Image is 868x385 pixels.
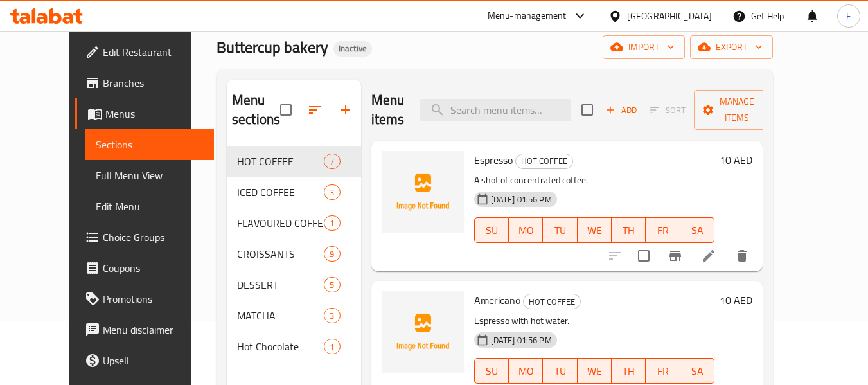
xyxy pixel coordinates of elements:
span: Menus [105,106,204,121]
div: FLAVOURED COFFEE - HOT/ICED1 [227,208,361,238]
h2: Menu items [371,91,405,129]
button: FR [646,358,680,384]
span: 3 [324,186,339,199]
span: Coupons [103,260,204,276]
span: Sort sections [299,94,330,125]
button: Add section [330,94,361,125]
a: Promotions [75,283,215,314]
button: SA [680,217,714,243]
span: 7 [324,156,339,168]
span: Choice Groups [103,229,204,245]
span: WE [583,221,607,240]
button: TU [543,217,577,243]
div: items [324,246,340,262]
button: Manage items [694,90,780,130]
h6: 10 AED [720,291,752,309]
span: FLAVOURED COFFEE - HOT/ICED [237,215,324,231]
span: Manage items [704,94,770,126]
span: Menu disclaimer [103,322,204,337]
button: MO [509,217,543,243]
a: Choice Groups [75,222,215,253]
span: Branches [103,75,204,91]
a: Menus [75,98,215,129]
div: CROISSANTS [237,246,324,262]
p: Espresso with hot water. [474,313,715,329]
button: SU [474,217,509,243]
span: export [700,39,763,55]
span: Edit Menu [96,199,204,214]
span: MO [514,362,538,381]
span: [DATE] 01:56 PM [486,334,557,346]
span: 1 [324,341,339,353]
div: HOT COFFEE7 [227,146,361,177]
img: Americano [382,291,464,373]
span: Select to update [630,242,657,269]
button: WE [578,358,612,384]
button: TU [543,358,577,384]
span: 9 [324,248,339,260]
span: HOT COFFEE [516,154,572,168]
div: items [324,339,340,354]
a: Edit Restaurant [75,37,215,67]
button: TH [612,358,646,384]
button: FR [646,217,680,243]
a: Sections [85,129,215,160]
button: import [603,35,685,59]
img: Espresso [382,151,464,233]
div: items [324,215,340,231]
div: ICED COFFEE3 [227,177,361,208]
div: ICED COFFEE [237,184,324,200]
span: import [613,39,675,55]
div: items [324,308,340,323]
span: Buttercup bakery [217,33,328,62]
span: MATCHA [237,308,324,323]
button: SU [474,358,509,384]
nav: Menu sections [227,141,361,367]
div: Inactive [333,41,372,57]
h2: Menu sections [232,91,280,129]
span: Full Menu View [96,168,204,183]
span: 5 [324,279,339,291]
span: Espresso [474,150,513,170]
span: SU [480,362,504,381]
div: [GEOGRAPHIC_DATA] [627,9,712,23]
div: items [324,184,340,200]
p: A shot of concentrated coffee. [474,172,715,188]
span: TU [548,221,572,240]
span: FR [651,362,675,381]
span: 1 [324,217,339,229]
a: Edit menu item [701,248,716,264]
a: Menu disclaimer [75,314,215,345]
a: Coupons [75,253,215,283]
a: Upsell [75,345,215,376]
a: Branches [75,67,215,98]
span: FR [651,221,675,240]
button: delete [727,240,757,271]
span: TU [548,362,572,381]
span: Promotions [103,291,204,307]
span: Add [604,103,639,118]
span: WE [583,362,607,381]
span: Add item [601,100,642,120]
input: search [420,99,571,121]
span: SA [686,362,709,381]
span: Select all sections [272,96,299,123]
span: E [846,9,851,23]
span: Sections [96,137,204,152]
div: DESSERT [237,277,324,292]
button: Add [601,100,642,120]
a: Full Menu View [85,160,215,191]
button: SA [680,358,714,384]
div: items [324,154,340,169]
span: [DATE] 01:56 PM [486,193,557,206]
span: Inactive [333,43,372,54]
span: 3 [324,310,339,322]
a: Edit Menu [85,191,215,222]
span: Select section first [642,100,694,120]
div: Hot Chocolate1 [227,331,361,362]
h6: 10 AED [720,151,752,169]
div: HOT COFFEE [523,294,581,309]
span: TH [617,362,641,381]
